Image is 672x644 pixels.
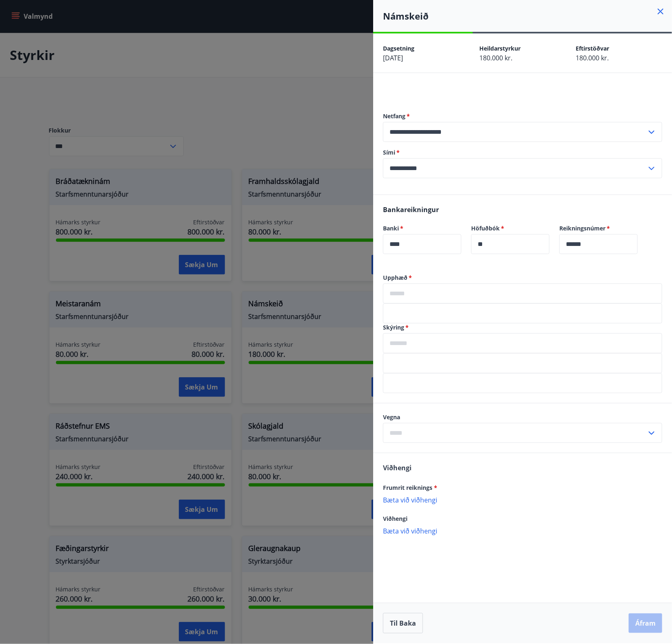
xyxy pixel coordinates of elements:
[383,484,437,491] span: Frumrit reiknings
[471,224,550,232] label: Höfuðbók
[383,10,672,22] h4: Námskeið
[559,224,638,232] label: Reikningsnúmer
[383,527,662,535] p: Bæta við viðhengi
[383,496,662,504] p: Bæta við viðhengi
[383,463,412,472] span: Viðhengi
[383,283,662,303] div: Upphæð
[383,515,407,522] span: Viðhengi
[576,53,609,62] span: 180.000 kr.
[576,44,609,52] span: Eftirstöðvar
[383,323,662,332] label: Skýring
[383,205,439,214] span: Bankareikningur
[383,413,662,421] label: Vegna
[383,112,662,120] label: Netfang
[383,333,662,353] div: Skýring
[383,148,662,157] label: Sími
[383,274,662,282] label: Upphæð
[479,44,521,52] span: Heildarstyrkur
[383,224,461,232] label: Banki
[479,53,512,62] span: 180.000 kr.
[383,53,403,62] span: [DATE]
[383,44,414,52] span: Dagsetning
[383,613,423,633] button: Til baka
